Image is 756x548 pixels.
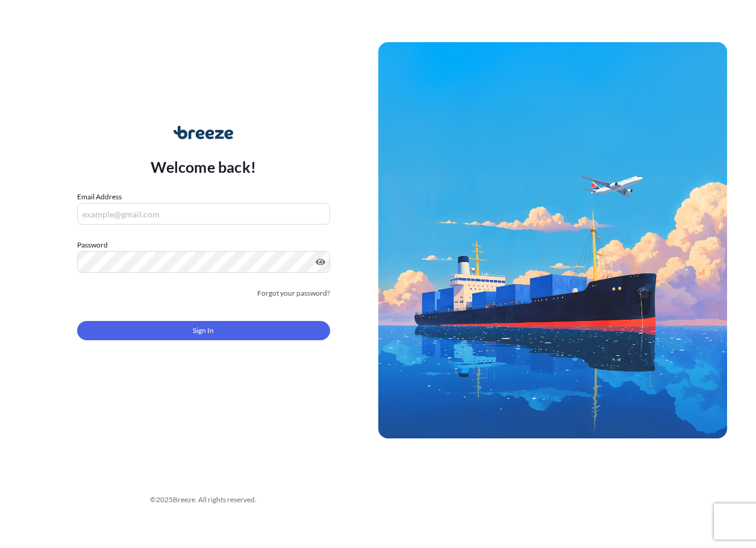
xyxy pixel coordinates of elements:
button: Show password [316,257,325,267]
label: Password [77,239,330,251]
a: Forgot your password? [257,287,330,299]
div: © 2025 Breeze. All rights reserved. [29,494,378,506]
input: example@gmail.com [77,203,330,225]
p: Welcome back! [151,157,256,176]
span: Sign In [193,325,214,337]
img: Ship illustration [378,42,728,439]
label: Email Address [77,191,122,203]
button: Sign In [77,321,330,340]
